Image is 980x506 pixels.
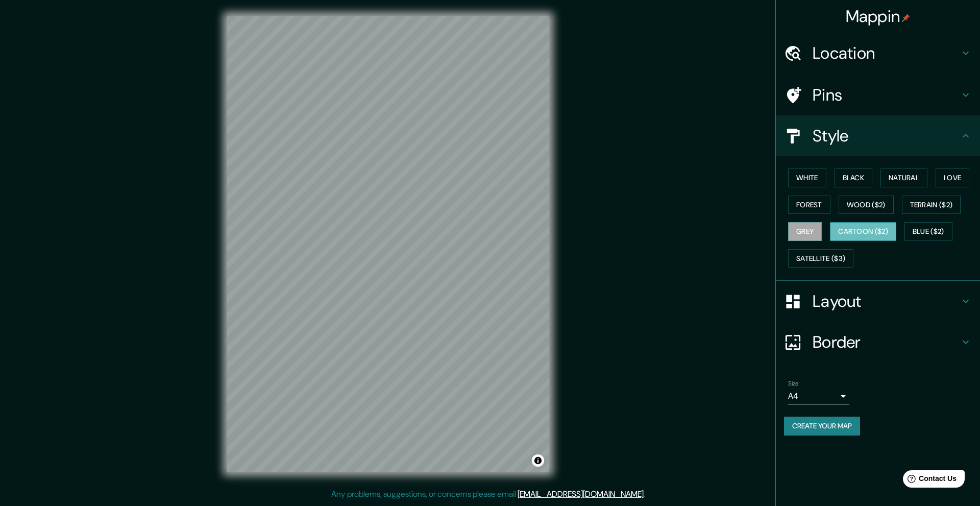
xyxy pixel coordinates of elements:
button: Forest [788,196,830,214]
div: Location [776,33,980,74]
div: Style [776,115,980,156]
div: . [647,488,649,500]
iframe: Help widget launcher [889,466,969,495]
button: Natural [880,168,927,187]
button: White [788,168,826,187]
h4: Border [813,332,960,352]
label: Size [788,379,799,388]
h4: Location [813,43,960,63]
div: . [645,488,647,500]
h4: Mappin [846,6,911,27]
canvas: Map [227,16,549,472]
div: A4 [788,388,849,404]
button: Terrain ($2) [902,196,961,214]
button: Satellite ($3) [788,249,853,268]
button: Create your map [784,417,860,436]
p: Any problems, suggestions, or concerns please email . [331,488,645,500]
div: Border [776,322,980,363]
h4: Pins [813,85,960,105]
button: Cartoon ($2) [830,222,896,241]
h4: Style [813,126,960,146]
div: Pins [776,75,980,115]
button: Black [835,168,873,187]
button: Grey [788,222,822,241]
a: [EMAIL_ADDRESS][DOMAIN_NAME] [518,489,644,499]
button: Wood ($2) [839,196,894,214]
div: Layout [776,281,980,322]
h4: Layout [813,291,960,311]
button: Blue ($2) [904,222,952,241]
img: pin-icon.png [902,14,910,22]
button: Toggle attribution [532,454,544,467]
button: Love [936,168,969,187]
